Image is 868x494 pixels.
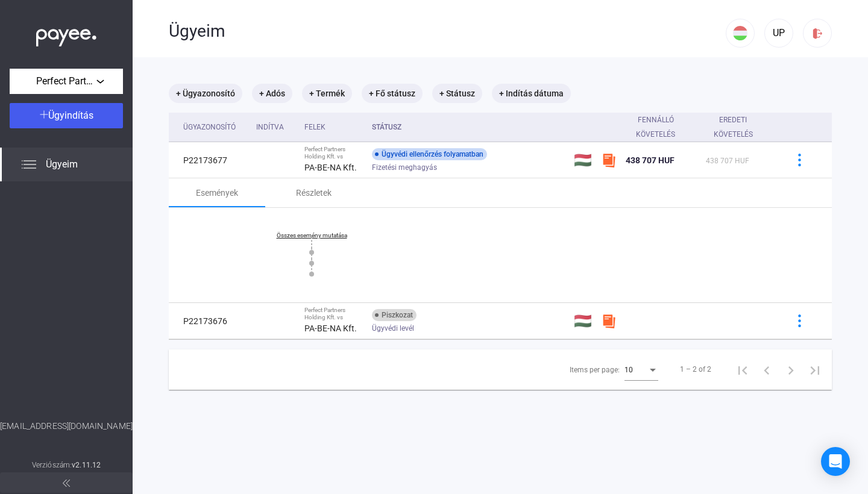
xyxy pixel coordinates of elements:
[779,357,803,381] button: Next page
[821,447,850,476] div: Open Intercom Messenger
[733,26,747,40] img: HU
[569,303,597,339] td: 🇭🇺
[787,308,812,334] button: more-blue
[680,362,711,377] div: 1 – 2 of 2
[706,113,761,142] div: Eredeti követelés
[10,69,123,94] button: Perfect Partners Holding Kft.
[169,303,251,339] td: P22173676
[296,186,332,200] div: Részletek
[755,357,779,381] button: Previous page
[256,120,284,134] div: Indítva
[624,362,658,377] mat-select: Items per page:
[196,186,238,200] div: Események
[803,19,832,48] button: logout-red
[229,232,394,239] a: Összes esemény mutatása
[304,120,325,134] div: Felek
[367,113,569,142] th: Státusz
[769,26,789,40] div: UP
[793,314,806,327] img: more-blue
[10,103,123,128] button: Ügyindítás
[570,363,620,377] div: Items per page:
[706,157,749,165] span: 438 707 HUF
[764,19,793,48] button: UP
[626,113,696,142] div: Fennálló követelés
[803,357,827,381] button: Last page
[304,163,357,172] strong: PA-BE-NA Kft.
[706,113,772,142] div: Eredeti követelés
[624,366,633,374] span: 10
[304,120,362,134] div: Felek
[731,357,755,381] button: First page
[46,157,78,172] span: Ügyeim
[787,148,812,173] button: more-blue
[626,113,685,142] div: Fennálló követelés
[183,120,236,134] div: Ügyazonosító
[372,160,437,175] span: Fizetési meghagyás
[36,74,96,89] span: Perfect Partners Holding Kft.
[362,84,423,103] mat-chip: + Fő státusz
[252,84,292,103] mat-chip: + Adós
[372,309,417,321] div: Piszkozat
[169,84,242,103] mat-chip: + Ügyazonosító
[626,155,675,165] span: 438 707 HUF
[183,120,247,134] div: Ügyazonosító
[22,157,36,172] img: list.svg
[169,142,251,178] td: P22173677
[432,84,482,103] mat-chip: + Státusz
[304,324,357,333] strong: PA-BE-NA Kft.
[304,146,362,160] div: Perfect Partners Holding Kft. vs
[169,21,726,42] div: Ügyeim
[602,314,616,328] img: szamlazzhu-mini
[48,110,93,121] span: Ügyindítás
[372,148,487,160] div: Ügyvédi ellenőrzés folyamatban
[40,110,48,119] img: plus-white.svg
[302,84,352,103] mat-chip: + Termék
[492,84,571,103] mat-chip: + Indítás dátuma
[63,480,70,487] img: arrow-double-left-grey.svg
[811,27,824,40] img: logout-red
[372,321,414,336] span: Ügyvédi levél
[304,307,362,321] div: Perfect Partners Holding Kft. vs
[36,22,96,47] img: white-payee-white-dot.svg
[256,120,295,134] div: Indítva
[569,142,597,178] td: 🇭🇺
[72,461,101,469] strong: v2.11.12
[793,154,806,166] img: more-blue
[602,153,616,167] img: szamlazzhu-mini
[726,19,755,48] button: HU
